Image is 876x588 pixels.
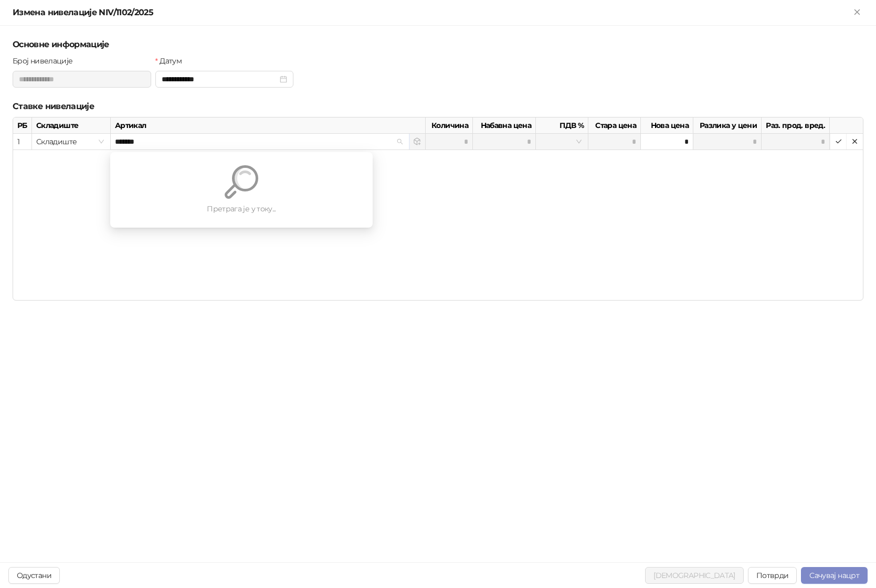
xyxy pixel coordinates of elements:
h5: Ставке нивелације [13,100,863,113]
input: Датум [162,73,278,85]
div: Претрага је у току... [131,203,352,215]
button: Close [851,6,863,19]
div: Нова цена [641,117,693,134]
label: Датум [155,55,188,67]
div: Набавна цена [473,117,536,134]
input: Број нивелације [13,71,151,88]
div: Разлика у цени [693,117,762,134]
h5: Основне информације [13,38,863,51]
div: 1 [17,136,27,147]
div: Раз. прод. вред. [762,117,830,134]
div: Стара цена [588,117,641,134]
button: [DEMOGRAPHIC_DATA] [645,567,743,584]
div: Артикал [111,117,426,134]
div: Измена нивелације NIV/1102/2025 [13,6,851,19]
button: Сачувај нацрт [801,567,868,584]
div: ПДВ % [536,117,588,134]
label: Број нивелације [13,55,79,67]
span: Складиште [36,134,106,149]
div: Количина [426,117,473,134]
div: Складиште [32,117,111,134]
button: Потврди [748,567,797,584]
div: РБ [13,117,32,134]
button: Одустани [8,567,60,584]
